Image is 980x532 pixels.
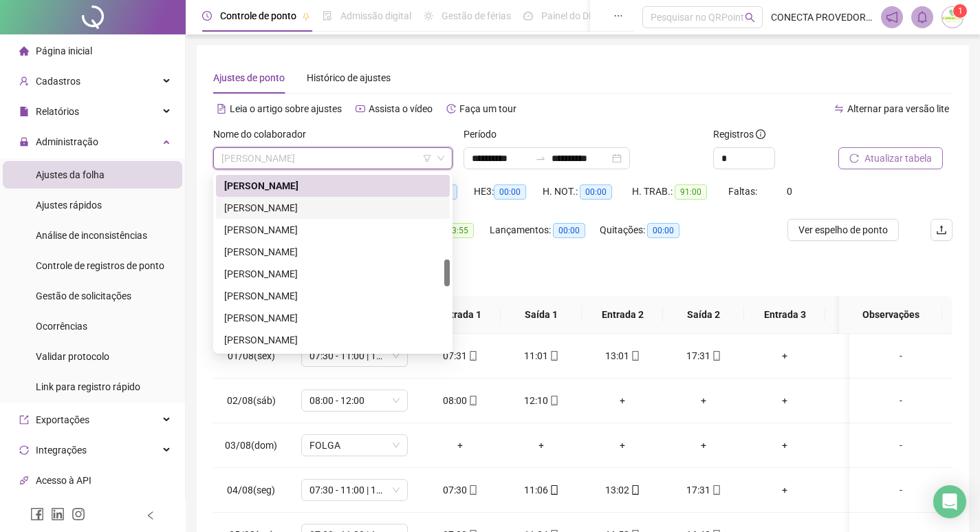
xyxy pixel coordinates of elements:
[593,348,652,363] div: 13:01
[849,153,859,163] span: reload
[36,76,80,87] span: Cadastros
[431,393,490,408] div: 08:00
[216,329,450,351] div: LUIS VINICIUS GOMES SILVA
[36,475,91,486] span: Acesso à API
[224,266,442,281] div: [PERSON_NAME]
[423,154,431,162] span: filter
[553,223,585,238] span: 00:00
[213,127,315,142] label: Nome do colaborador
[340,10,411,21] span: Admissão digital
[512,348,571,363] div: 11:01
[834,104,844,114] span: swap
[356,104,365,114] span: youtube
[836,482,895,498] div: +
[309,390,400,411] span: 08:00 - 12:00
[36,381,140,392] span: Link para registro rápido
[744,296,825,334] th: Entrada 3
[593,393,652,408] div: +
[535,153,546,164] span: to
[51,507,65,521] span: linkedin
[467,351,478,361] span: mobile
[19,476,29,485] span: api
[787,186,792,197] span: 0
[224,288,442,304] div: [PERSON_NAME]
[227,395,276,406] span: 02/08(sáb)
[710,351,721,361] span: mobile
[309,345,400,366] span: 07:30 - 11:00 | 13:00 - 17:30
[535,153,546,164] span: swap-right
[755,348,814,363] div: +
[771,10,873,25] span: CONECTA PROVEDOR DE INTERNET LTDA
[420,296,501,334] th: Entrada 1
[216,285,450,307] div: LAURA ISABELE FIDELES BATISTA
[860,438,941,453] div: -
[224,178,442,193] div: [PERSON_NAME]
[836,393,895,408] div: +
[494,184,526,200] span: 00:00
[942,7,963,28] img: 34453
[629,351,640,361] span: mobile
[745,12,755,23] span: search
[490,222,600,238] div: Lançamentos:
[19,107,29,116] span: file
[839,296,942,334] th: Observações
[36,169,105,180] span: Ajustes da folha
[523,11,533,21] span: dashboard
[548,396,559,405] span: mobile
[19,46,29,56] span: home
[19,76,29,86] span: user-add
[36,351,109,362] span: Validar protocolo
[674,482,733,498] div: 17:31
[302,12,310,21] span: pushpin
[541,10,595,21] span: Painel do DP
[548,485,559,495] span: mobile
[629,485,640,495] span: mobile
[224,244,442,259] div: [PERSON_NAME]
[216,263,450,285] div: LARISSA FERNANDES DE SOUSA
[369,103,433,114] span: Assista o vídeo
[36,321,87,332] span: Ocorrências
[916,11,928,23] span: bell
[216,307,450,329] div: LUCAS COSMO DE SOUZA
[213,72,285,83] span: Ajustes de ponto
[202,11,212,21] span: clock-circle
[220,10,296,21] span: Controle de ponto
[756,129,765,139] span: info-circle
[543,184,632,200] div: H. NOT.:
[663,296,744,334] th: Saída 2
[230,103,342,114] span: Leia o artigo sobre ajustes
[464,127,505,142] label: Período
[798,222,888,237] span: Ver espelho de ponto
[36,445,87,456] span: Integrações
[224,310,442,326] div: [PERSON_NAME]
[674,393,733,408] div: +
[19,445,29,455] span: sync
[512,482,571,498] div: 11:06
[501,296,582,334] th: Saída 1
[424,11,433,21] span: sun
[437,154,445,162] span: down
[632,184,728,200] div: H. TRAB.:
[216,219,450,241] div: JOSE PAULO CARLOS
[860,482,941,498] div: -
[467,485,478,495] span: mobile
[442,10,511,21] span: Gestão de férias
[755,393,814,408] div: +
[307,72,391,83] span: Histórico de ajustes
[675,184,707,200] span: 91:00
[431,438,490,453] div: +
[613,11,623,21] span: ellipsis
[593,482,652,498] div: 13:02
[958,6,963,16] span: 1
[225,440,277,451] span: 03/08(dom)
[647,223,679,238] span: 00:00
[19,137,29,147] span: lock
[755,482,814,498] div: +
[933,485,966,518] div: Open Intercom Messenger
[836,348,895,363] div: +
[224,222,442,237] div: [PERSON_NAME]
[825,296,906,334] th: Saída 3
[146,511,155,520] span: left
[431,482,490,498] div: 07:30
[36,414,89,425] span: Exportações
